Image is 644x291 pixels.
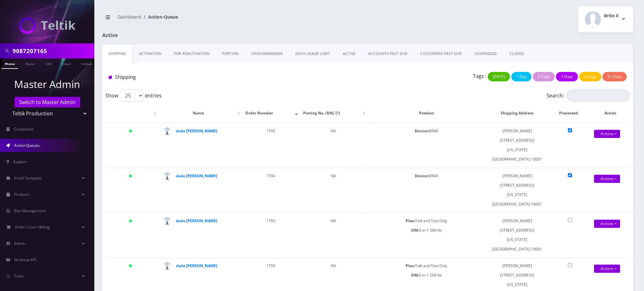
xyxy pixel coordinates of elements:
[594,130,620,138] a: Actions
[120,90,143,102] select: Showentries
[168,45,216,63] a: FOR-REActivation
[216,45,245,63] a: PORTING
[14,175,42,181] span: Email Template
[594,175,620,183] a: Actions
[108,74,275,80] h1: Shipping
[411,272,419,278] b: SIM:
[289,45,336,63] a: DATA USAGE LIMIT
[604,13,619,19] h2: Brite X
[406,263,415,268] b: Plan:
[242,213,299,257] td: 1793
[368,104,485,122] th: Product
[105,90,162,102] label: Show entries
[591,104,629,122] th: Action
[300,123,368,167] td: NA
[19,17,75,34] img: Teltik Production
[362,45,414,63] a: ACCOUNTS PAST DUE
[102,10,363,28] nav: breadcrumb
[176,263,217,268] a: dada [PERSON_NAME]
[102,32,273,38] h1: Active
[14,192,30,197] span: Products
[22,58,38,68] a: Name
[556,72,578,81] button: 3 Days
[414,45,468,63] a: CUSTOMERS PAST DUE
[511,72,531,81] button: 1 Day
[473,72,486,80] p: Tags :
[133,45,168,63] a: Activation
[468,45,503,63] a: SUSPENDED
[176,218,217,223] a: dada [PERSON_NAME]
[549,104,591,122] th: Processed: activate to sort column ascending
[406,218,415,223] b: Plan:
[594,265,620,273] a: Actions
[300,168,368,212] td: NA
[176,128,217,134] a: dada [PERSON_NAME]
[118,14,141,20] a: Dashboard
[158,104,241,122] th: Name: activate to sort column ascending
[602,72,627,81] button: 5+ Days
[411,228,419,233] b: SIM:
[176,173,217,178] a: dada [PERSON_NAME]
[488,72,510,81] button: [DATE]
[242,123,299,167] td: 1795
[141,14,178,20] li: Action-Queue
[14,257,36,262] span: Go Know API
[415,173,428,178] b: Device:
[578,6,633,32] button: Brite X
[486,123,549,167] td: [PERSON_NAME] [STREET_ADDRESS] [US_STATE][GEOGRAPHIC_DATA] 10001
[59,58,74,68] a: Email
[106,104,158,122] th: : activate to sort column ascending
[300,104,368,122] th: Porting No. /DAC (?): activate to sort column ascending
[368,168,485,212] td: MR40
[13,45,93,57] input: Search in Company
[78,58,99,68] a: Company
[108,76,112,79] img: Shipping
[245,45,289,63] a: UP/DOWNGRADE
[567,90,630,102] input: Search:
[14,143,40,148] span: Action Queues
[242,104,299,122] th: Order Number: activate to sort column ascending
[594,220,620,228] a: Actions
[579,72,601,81] button: 4 Days
[2,58,18,69] a: Phone
[102,45,133,63] a: Shipping
[336,45,362,63] a: ACTIVE
[14,241,25,246] span: Admin
[368,213,485,257] td: Talk and Text Only 3-in-1 SIM Kit
[14,126,34,132] span: Companies
[14,208,46,213] span: Ban Management
[486,213,549,257] td: [PERSON_NAME] [STREET_ADDRESS] [US_STATE][GEOGRAPHIC_DATA] 10001
[486,104,549,122] th: Shipping Address
[14,273,24,279] span: Tools
[547,90,630,102] label: Search:
[42,58,54,68] a: SIM
[13,159,27,164] span: Support
[368,123,485,167] td: MR40
[14,97,80,107] a: Switch to Master Admin
[486,168,549,212] td: [PERSON_NAME] [STREET_ADDRESS] [US_STATE][GEOGRAPHIC_DATA] 10001
[242,168,299,212] td: 1794
[533,72,555,81] button: 2 Days
[300,213,368,257] td: NA
[415,128,428,134] b: Device:
[15,224,50,230] span: Order / Cart / Billing
[503,45,530,63] a: CLOSED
